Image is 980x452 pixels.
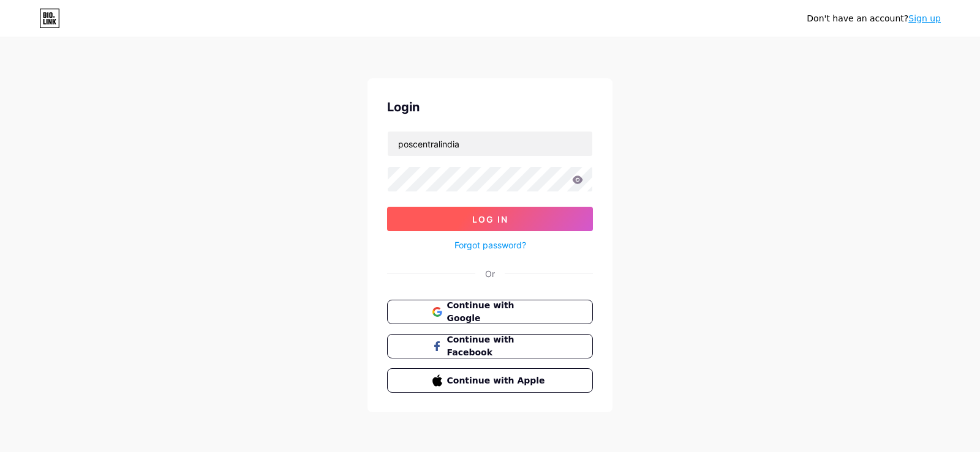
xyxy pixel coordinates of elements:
[20,20,29,29] img: logo_orange.svg
[454,239,526,251] a: Forgot password?
[485,267,495,280] div: Or
[387,368,593,393] button: Continue with Apple
[908,13,941,23] a: Sign up
[447,299,548,325] span: Continue with Google
[32,32,135,42] div: Domain: [DOMAIN_NAME]
[447,374,548,387] span: Continue with Apple
[388,132,592,156] input: Username
[387,98,593,116] div: Login
[472,214,508,224] span: Log In
[122,71,132,81] img: tab_keywords_by_traffic_grey.svg
[33,71,43,81] img: tab_domain_overview_orange.svg
[387,334,593,358] button: Continue with Facebook
[20,32,29,42] img: website_grey.svg
[447,333,548,359] span: Continue with Facebook
[387,300,593,324] button: Continue with Google
[387,207,593,231] button: Log In
[807,12,941,25] div: Don't have an account?
[34,20,60,29] div: v 4.0.25
[47,72,110,80] div: Domain Overview
[135,72,206,80] div: Keywords by Traffic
